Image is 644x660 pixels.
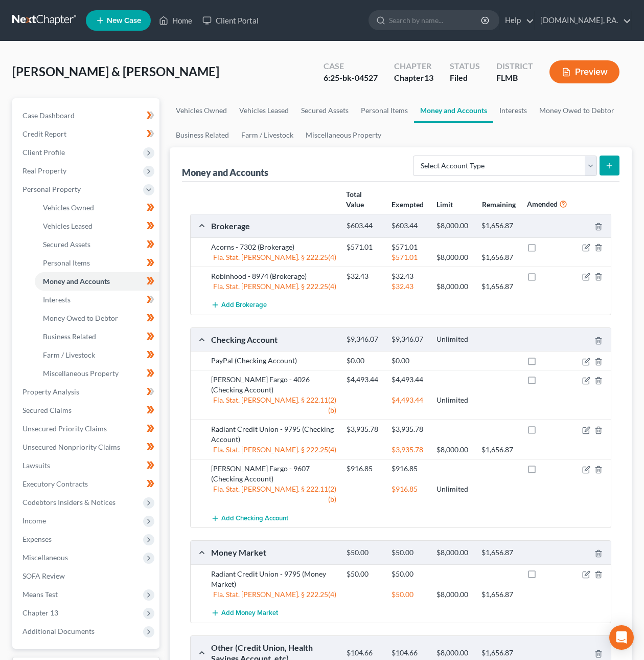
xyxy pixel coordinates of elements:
[300,123,387,147] a: Miscellaneous Property
[14,125,159,143] a: Credit Report
[22,479,88,488] span: Executory Contracts
[386,548,431,558] div: $50.00
[35,235,159,254] a: Secured Assets
[431,281,476,292] div: $8,000.00
[221,609,278,617] span: Add Money Market
[206,281,341,292] div: Fla. Stat. [PERSON_NAME]. § 222.25(4)
[22,406,72,414] span: Secured Claims
[22,535,52,543] span: Expenses
[22,498,116,507] span: Codebtors Insiders & Notices
[206,589,341,600] div: Fla. Stat. [PERSON_NAME]. § 222.25(4)
[43,277,110,285] span: Money and Accounts
[170,98,233,123] a: Vehicles Owned
[476,281,521,292] div: $1,656.87
[22,387,79,396] span: Property Analysis
[386,589,431,600] div: $50.00
[22,516,46,525] span: Income
[14,456,159,475] a: Lawsuits
[22,461,50,470] span: Lawsuits
[43,258,90,267] span: Personal Items
[389,11,482,30] input: Search by name...
[14,383,159,401] a: Property Analysis
[206,445,341,455] div: Fla. Stat. [PERSON_NAME]. § 222.25(4)
[35,217,159,235] a: Vehicles Leased
[482,200,516,209] strong: Remaining
[206,424,341,445] div: Radiant Credit Union - 9795 (Checking Account)
[609,625,634,650] div: Open Intercom Messenger
[431,335,476,344] div: Unlimited
[14,475,159,493] a: Executory Contracts
[549,60,619,83] button: Preview
[476,589,521,600] div: $1,656.87
[206,252,341,262] div: Fla. Stat. [PERSON_NAME]. § 222.25(4)
[43,222,93,230] span: Vehicles Leased
[35,327,159,346] a: Business Related
[295,98,355,123] a: Secured Assets
[43,369,119,378] span: Miscellaneous Property
[386,445,431,455] div: $3,935.78
[22,166,66,175] span: Real Property
[43,240,90,249] span: Secured Assets
[386,648,431,658] div: $104.66
[476,252,521,262] div: $1,656.87
[386,375,431,385] div: $4,493.44
[431,548,476,558] div: $8,000.00
[346,190,364,209] strong: Total Value
[22,608,58,617] span: Chapter 13
[22,424,107,433] span: Unsecured Priority Claims
[14,401,159,420] a: Secured Claims
[324,72,378,84] div: 6:25-bk-04527
[211,604,278,623] button: Add Money Market
[386,356,431,366] div: $0.00
[35,346,159,364] a: Farm / Livestock
[35,364,159,383] a: Miscellaneous Property
[22,627,95,635] span: Additional Documents
[22,571,65,580] span: SOFA Review
[221,301,267,310] span: Add Brokerage
[206,271,341,281] div: Robinhood - 8974 (Brokerage)
[22,553,68,562] span: Miscellaneous
[14,438,159,456] a: Unsecured Nonpriority Claims
[476,221,521,231] div: $1,656.87
[235,123,300,147] a: Farm / Livestock
[493,98,533,123] a: Interests
[386,242,431,252] div: $571.01
[496,72,533,84] div: FLMB
[35,272,159,291] a: Money and Accounts
[386,335,431,344] div: $9,346.07
[386,464,431,474] div: $916.85
[324,60,378,72] div: Case
[341,375,386,385] div: $4,493.44
[431,395,476,405] div: Unlimited
[341,221,386,231] div: $603.44
[22,111,75,120] span: Case Dashboard
[414,98,493,123] a: Money and Accounts
[182,166,268,179] div: Money and Accounts
[341,569,386,579] div: $50.00
[496,60,533,72] div: District
[431,648,476,658] div: $8,000.00
[206,569,341,589] div: Radiant Credit Union - 9795 (Money Market)
[341,242,386,252] div: $571.01
[476,548,521,558] div: $1,656.87
[535,11,631,30] a: [DOMAIN_NAME], P.A.
[197,11,264,30] a: Client Portal
[206,484,341,504] div: Fla. Stat. [PERSON_NAME]. § 222.11(2)(b)
[527,200,558,208] strong: Amended
[206,334,341,345] div: Checking Account
[14,420,159,438] a: Unsecured Priority Claims
[386,395,431,405] div: $4,493.44
[450,60,480,72] div: Status
[35,291,159,309] a: Interests
[386,424,431,434] div: $3,935.78
[450,72,480,84] div: Filed
[35,199,159,217] a: Vehicles Owned
[476,445,521,455] div: $1,656.87
[206,356,341,366] div: PayPal (Checking Account)
[107,17,141,25] span: New Case
[206,242,341,252] div: Acorns - 7302 (Brokerage)
[386,271,431,281] div: $32.43
[431,221,476,231] div: $8,000.00
[436,200,453,209] strong: Limit
[500,11,534,30] a: Help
